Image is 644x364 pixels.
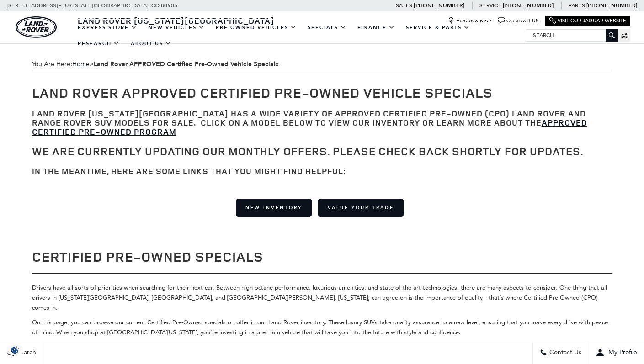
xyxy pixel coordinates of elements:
span: Land Rover [US_STATE][GEOGRAPHIC_DATA] [78,15,274,26]
a: Specials [302,20,352,36]
a: Land Rover [US_STATE][GEOGRAPHIC_DATA] [72,15,280,26]
a: EXPRESS STORE [72,20,143,36]
a: Home [72,60,90,68]
a: Service & Parts [400,20,475,36]
a: Research [72,36,125,52]
span: Sales [396,2,412,9]
div: Breadcrumbs [32,58,612,71]
span: Contact Us [547,349,581,357]
a: [PHONE_NUMBER] [503,2,554,9]
a: Value Your Trade [318,199,404,217]
a: Hours & Map [448,17,491,24]
span: My Profile [605,349,637,357]
input: Search [526,30,617,41]
h3: In the meantime, here are some links that you might find helpful: [32,167,612,176]
h1: Certified Pre-Owned Specials [32,249,612,264]
h2: We are currently updating our monthly offers. Please check back shortly for updates. [32,145,612,157]
img: Land Rover [16,16,57,38]
a: Visit Our Jaguar Website [549,17,626,24]
section: Click to Open Cookie Consent Modal [5,345,26,355]
span: > [72,60,278,68]
span: Parts [569,2,585,9]
a: Pre-Owned Vehicles [210,20,302,36]
a: Contact Us [498,17,538,24]
h1: Land Rover APPROVED Certified Pre-Owned Vehicle Specials [32,85,612,100]
img: Opt-Out Icon [5,345,26,355]
a: Finance [352,20,400,36]
h3: Land Rover [US_STATE][GEOGRAPHIC_DATA] has a wide variety of APPROVED Certified Pre-Owned (CPO) L... [32,109,612,136]
a: APPROVED Certified Pre-Owned Program [32,117,587,137]
a: New Vehicles [143,20,210,36]
p: On this page, you can browse our current Certified Pre-Owned specials on offer in our Land Rover ... [32,317,612,338]
nav: Main Navigation [72,20,526,52]
a: About Us [125,36,177,52]
a: [STREET_ADDRESS] • [US_STATE][GEOGRAPHIC_DATA], CO 80905 [7,2,177,9]
a: New Inventory [236,199,312,217]
a: land-rover [16,16,57,38]
a: [PHONE_NUMBER] [414,2,464,9]
button: Open user profile menu [589,341,644,364]
p: Drivers have all sorts of priorities when searching for their next car. Between high-octane perfo... [32,283,612,313]
span: Service [479,2,501,9]
span: You Are Here: [32,58,612,71]
strong: Land Rover APPROVED Certified Pre-Owned Vehicle Specials [94,60,278,69]
a: [PHONE_NUMBER] [586,2,637,9]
